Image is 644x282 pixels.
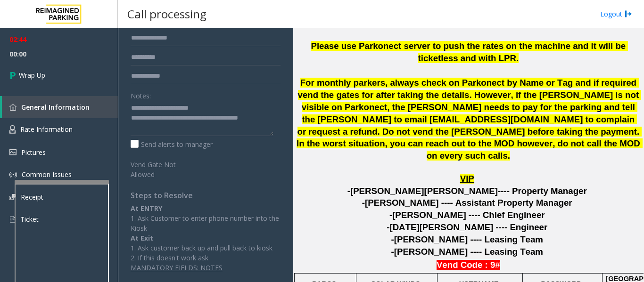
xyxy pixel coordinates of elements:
[131,234,153,242] b: At Exit
[460,174,474,184] span: VIP
[387,222,547,232] span: -[DATE][PERSON_NAME] ---- Engineer
[600,9,632,19] a: Logout
[391,234,543,244] span: -[PERSON_NAME] ---- Leasing Team
[131,213,281,233] p: 1. Ask Customer to enter phone number into the Kiosk
[131,243,281,253] p: 1. Ask customer back up and pull back to kiosk
[362,198,572,208] span: -[PERSON_NAME] ---- Assistant Property Manager
[9,171,17,178] img: 'icon'
[625,9,632,19] img: logout
[311,41,628,63] span: Please use Parkonect server to push the rates on the machine and it will be ticketless and with LPR.
[21,103,90,112] span: General Information
[297,78,643,161] span: For monthly parkers, always check on Parkonect by Name or Tag and if required vend the gates for ...
[391,247,543,257] span: -[PERSON_NAME] ---- Leasing Team
[389,210,545,220] span: -[PERSON_NAME] ---- Chief Engineer
[22,170,72,179] span: Common Issues
[131,88,151,101] label: Notes:
[2,96,118,118] a: General Information
[131,253,281,263] p: 2. If this doesn't work ask
[20,125,73,134] span: Rate Information
[437,260,500,270] b: Vend Code : 9#
[123,2,211,25] h3: Call processing
[9,149,17,155] img: 'icon'
[9,194,16,200] img: 'icon'
[128,156,193,179] label: Vend Gate Not Allowed
[131,263,223,272] u: MANDATORY FIELDS: NOTES
[424,186,498,196] span: [PERSON_NAME]
[9,125,16,134] img: 'icon'
[9,215,16,224] img: 'icon'
[21,148,46,157] span: Pictures
[19,70,45,80] span: Wrap Up
[347,186,424,196] span: -[PERSON_NAME]
[498,186,587,196] span: ---- Property Manager
[131,139,213,149] label: Send alerts to manager
[9,104,17,111] img: 'icon'
[131,191,281,200] h4: Steps to Resolve
[131,204,162,213] b: At ENTRY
